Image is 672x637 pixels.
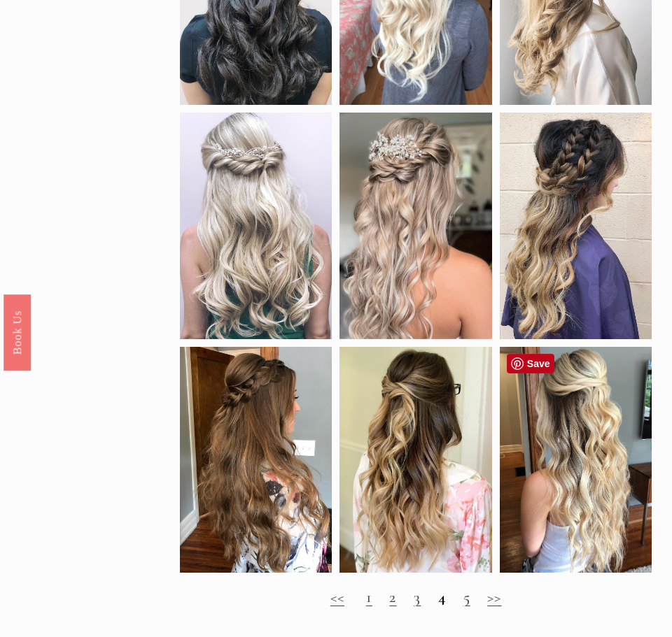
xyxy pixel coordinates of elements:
a: << [330,587,344,607]
a: 1 [366,587,372,607]
a: 5 [463,587,470,607]
a: 3 [414,587,421,607]
a: Book Us [3,294,31,370]
a: >> [487,587,501,607]
strong: 4 [438,587,446,607]
a: Pin it! [507,354,554,373]
a: 2 [389,587,396,607]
